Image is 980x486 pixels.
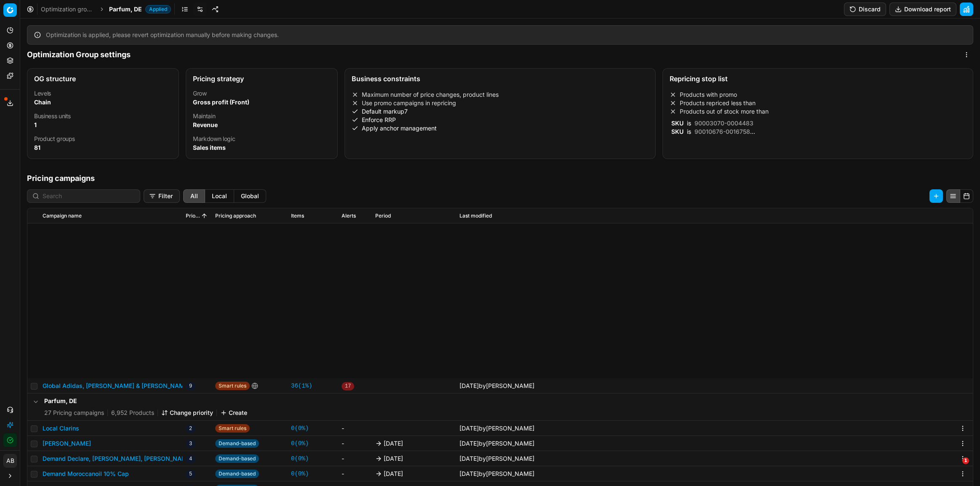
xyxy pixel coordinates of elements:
button: Demand Moroccanoil 10% Cap [43,470,129,478]
div: by [PERSON_NAME] [459,439,534,448]
span: Items [291,212,304,219]
button: all [183,189,205,203]
dt: Levels [34,90,172,96]
nav: breadcrumb [41,5,171,13]
span: SKU [670,128,685,135]
dt: Product groups [34,136,172,142]
strong: Revenue [193,121,218,128]
span: 90010676-0016758 [693,128,752,135]
td: - [338,451,372,466]
span: Parfum, DE [109,5,142,13]
li: Products with promo [670,90,966,99]
a: 0(0%) [291,424,309,433]
td: - [338,436,372,451]
span: Smart rules [215,382,250,390]
a: 0(0%) [291,454,309,463]
span: 2 [186,425,195,433]
td: - [338,421,372,436]
span: [DATE] [459,455,479,462]
strong: 1 [34,121,37,128]
span: SKU [670,120,685,127]
span: is [685,128,693,135]
h5: Parfum, DE [44,397,247,405]
span: AB [4,454,16,467]
div: OG structure [34,75,172,82]
div: by [PERSON_NAME] [459,382,534,390]
span: [DATE] [459,425,479,432]
div: Business constraints [352,75,648,82]
span: Alerts [342,212,356,219]
li: Use promo campaigns in repricing [352,99,648,107]
span: [DATE] [459,470,479,477]
button: AB [3,454,17,467]
span: [DATE] [384,470,403,478]
button: [PERSON_NAME] [43,439,91,448]
span: Pricing approach [215,212,256,219]
span: 6,952 Products [111,409,154,417]
iframe: Intercom live chat [945,457,965,478]
li: Maximum number of price changes, product lines [352,90,648,99]
li: Enforce RRP [352,116,648,124]
span: [DATE] [459,382,479,389]
button: Local Clarins [43,424,79,433]
button: Change priority [161,409,213,417]
span: 4 [186,455,195,463]
button: Create [220,409,247,417]
span: Period [375,212,391,219]
button: Demand Declare, [PERSON_NAME], [PERSON_NAME] [43,454,192,463]
span: Demand-based [215,454,259,463]
h1: Optimization Group settings [27,49,131,61]
div: by [PERSON_NAME] [459,470,534,478]
span: [DATE] [384,454,403,463]
input: Search [43,192,135,200]
li: Default markup 7 [352,107,648,116]
a: 0(0%) [291,470,309,478]
dt: Markdown logic [193,136,331,142]
span: 9 [186,382,195,390]
button: Download report [889,3,956,16]
dt: Maintain [193,113,331,119]
h1: Pricing campaigns [20,173,980,184]
button: Discard [844,3,886,16]
span: is [685,120,693,127]
li: Products out of stock more than [670,107,966,116]
span: Applied [145,5,171,13]
strong: Gross profit (Front) [193,98,249,106]
strong: Chain [34,98,51,106]
div: by [PERSON_NAME] [459,424,534,433]
button: Global Adidas, [PERSON_NAME] & [PERSON_NAME] [43,382,190,390]
span: 90003070-0004483 [693,120,755,127]
dt: Business units [34,113,172,119]
a: 0(0%) [291,439,309,448]
button: global [234,189,266,203]
div: by [PERSON_NAME] [459,454,534,463]
button: Sorted by Priority ascending [200,212,208,220]
span: Last modified [459,212,492,219]
strong: 81 [34,144,40,151]
span: 17 [342,382,354,390]
li: Apply anchor management [352,124,648,133]
strong: Sales items [193,144,226,151]
span: 5 [186,470,195,478]
span: Campaign name [43,212,82,219]
span: 1 [962,457,969,464]
span: Demand-based [215,470,259,478]
dt: Grow [193,90,331,96]
span: [DATE] [384,439,403,448]
div: Repricing stop list [670,75,966,82]
div: Optimization is applied, please revert optimization manually before making changes. [46,31,966,39]
div: Pricing strategy [193,75,331,82]
span: Demand-based [215,439,259,448]
span: Smart rules [215,424,250,433]
button: Filter [144,189,180,203]
li: Products repriced less than [670,99,966,107]
span: Parfum, DEApplied [109,5,171,13]
span: [DATE] [459,440,479,447]
a: 36(1%) [291,382,312,390]
td: - [338,466,372,481]
button: local [205,189,234,203]
span: 27 Pricing campaigns [44,409,104,417]
span: 3 [186,440,195,448]
a: Optimization groups [41,5,95,13]
span: Priority [186,212,200,219]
